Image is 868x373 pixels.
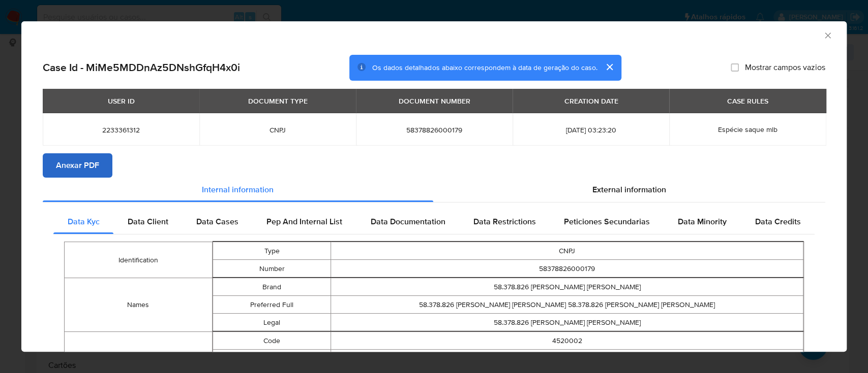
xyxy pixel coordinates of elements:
[525,125,657,134] span: [DATE] 03:23:20
[592,184,666,195] span: External information
[370,216,445,227] span: Data Documentation
[213,260,331,278] td: Number
[65,278,213,332] td: Names
[213,314,331,331] td: Legal
[597,55,621,79] button: cerrar
[331,332,803,350] td: 4520002
[731,63,739,72] input: Mostrar campos vazios
[331,314,803,331] td: 58.378.826 [PERSON_NAME] [PERSON_NAME]
[331,242,803,260] td: CNPJ
[331,296,803,314] td: 58.378.826 [PERSON_NAME] [PERSON_NAME] 58.378.826 [PERSON_NAME] [PERSON_NAME]
[202,184,274,195] span: Internal information
[368,125,500,134] span: 58378826000179
[242,92,314,110] div: DOCUMENT TYPE
[55,125,187,134] span: 2233361312
[213,296,331,314] td: Preferred Full
[393,92,476,110] div: DOCUMENT NUMBER
[266,216,342,227] span: Pep And Internal List
[128,216,168,227] span: Data Client
[102,92,141,110] div: USER ID
[213,278,331,296] td: Brand
[473,216,536,227] span: Data Restrictions
[745,62,825,73] span: Mostrar campos vazios
[564,216,650,227] span: Peticiones Secundarias
[213,332,331,350] td: Code
[68,216,100,227] span: Data Kyc
[21,21,847,352] div: closure-recommendation-modal
[196,216,238,227] span: Data Cases
[823,30,832,40] button: Fechar a janela
[372,62,597,73] span: Os dados detalhados abaixo correspondem à data de geração do caso.
[56,154,99,177] span: Anexar PDF
[213,350,331,367] td: Is Primary
[212,125,344,134] span: CNPJ
[678,216,727,227] span: Data Minority
[718,124,777,134] span: Espécie saque mlb
[755,216,800,227] span: Data Credits
[331,350,803,367] td: true
[53,210,815,234] div: Detailed internal info
[721,92,774,110] div: CASE RULES
[331,278,803,296] td: 58.378.826 [PERSON_NAME] [PERSON_NAME]
[65,242,213,278] td: Identification
[43,61,240,74] h2: Case Id - MiMe5MDDnAz5DNshGfqH4x0i
[331,260,803,278] td: 58378826000179
[213,242,331,260] td: Type
[558,92,624,110] div: CREATION DATE
[43,153,112,178] button: Anexar PDF
[43,178,825,202] div: Detailed info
